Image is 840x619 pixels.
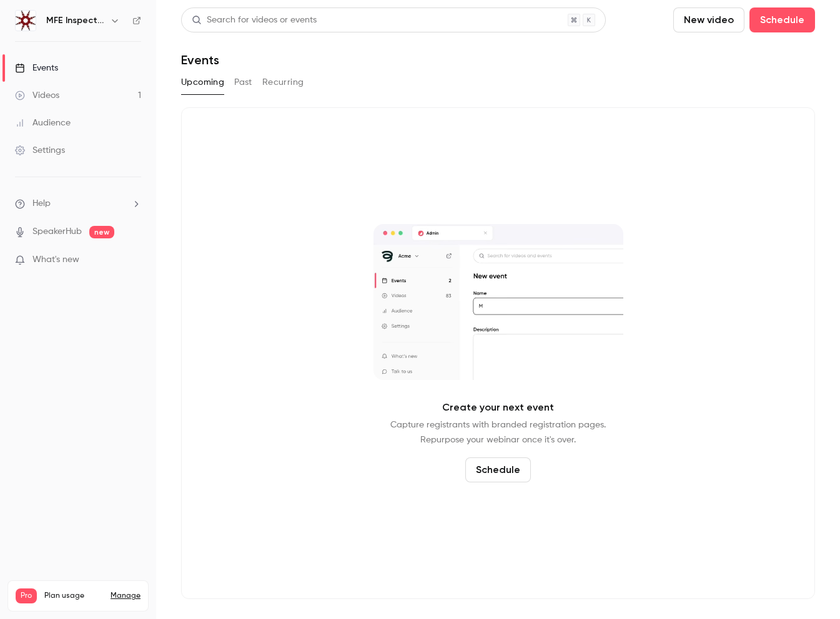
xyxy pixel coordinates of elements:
div: Settings [15,144,65,157]
img: MFE Inspection Solutions [16,11,36,31]
span: Plan usage [44,591,103,601]
div: Search for videos or events [192,14,317,27]
button: New video [673,7,744,32]
button: Schedule [749,7,815,32]
div: Videos [15,89,59,102]
span: Pro [16,588,37,603]
span: new [89,226,114,238]
a: Manage [111,591,141,601]
span: What's new [32,253,79,266]
span: Help [32,197,51,210]
button: Schedule [465,457,531,482]
button: Upcoming [181,72,224,92]
a: SpeakerHub [32,225,82,238]
h6: MFE Inspection Solutions [46,14,105,27]
div: Audience [15,117,71,129]
button: Past [234,72,252,92]
li: help-dropdown-opener [15,197,141,210]
p: Capture registrants with branded registration pages. Repurpose your webinar once it's over. [390,417,606,447]
p: Create your next event [442,400,554,415]
h1: Events [181,52,219,67]
button: Recurring [262,72,304,92]
div: Events [15,62,58,74]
